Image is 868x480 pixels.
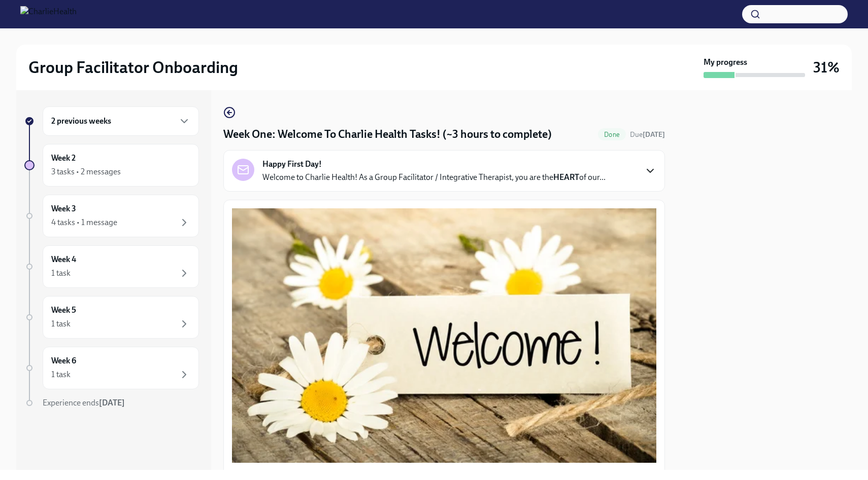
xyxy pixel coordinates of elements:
[51,318,71,329] div: 1 task
[643,130,665,139] strong: [DATE]
[704,57,747,68] strong: My progress
[598,131,626,138] span: Done
[51,217,117,228] div: 4 tasks • 1 message
[28,57,238,78] h2: Group Facilitator Onboarding
[51,116,111,127] h6: 2 previous weeks
[43,106,199,136] div: 2 previous weeks
[51,254,76,265] h6: Week 4
[24,245,199,288] a: Week 41 task
[51,268,71,279] div: 1 task
[553,172,579,182] strong: HEART
[24,347,199,389] a: Week 61 task
[232,208,656,463] button: Zoom image
[51,305,76,316] h6: Week 5
[223,127,552,142] h4: Week One: Welcome To Charlie Health Tasks! (~3 hours to complete)
[51,166,121,177] div: 3 tasks • 2 messages
[630,130,665,139] span: Due
[630,130,665,139] span: August 11th, 2025 09:00
[51,355,76,366] h6: Week 6
[20,6,77,22] img: CharlieHealth
[51,203,76,214] h6: Week 3
[43,398,125,408] span: Experience ends
[24,296,199,339] a: Week 51 task
[262,172,606,183] p: Welcome to Charlie Health! As a Group Facilitator / Integrative Therapist, you are the of our...
[813,58,840,77] h3: 31%
[24,195,199,237] a: Week 34 tasks • 1 message
[51,153,76,164] h6: Week 2
[51,369,71,380] div: 1 task
[99,398,125,408] strong: [DATE]
[24,144,199,187] a: Week 23 tasks • 2 messages
[262,159,322,170] strong: Happy First Day!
